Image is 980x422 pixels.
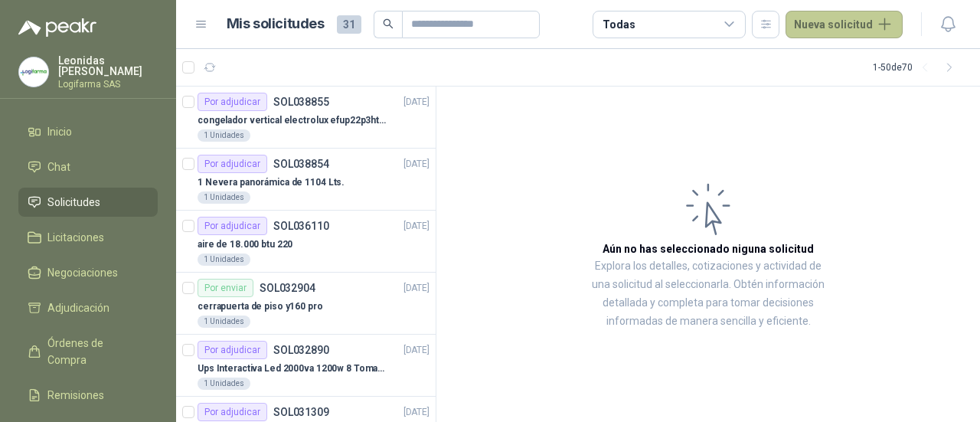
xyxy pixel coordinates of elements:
p: SOL038855 [273,97,329,107]
a: Remisiones [18,381,158,410]
a: Por adjudicarSOL038855[DATE] congelador vertical electrolux efup22p3htg gris 212 litros1 Unidades [176,87,436,149]
img: Logo peakr [18,18,96,37]
p: SOL036110 [273,221,329,231]
span: Órdenes de Compra [47,335,143,368]
p: [DATE] [403,219,430,234]
div: Por adjudicar [198,155,267,173]
div: 1 Unidades [198,191,250,204]
div: 1 Unidades [198,254,250,266]
div: Por adjudicar [198,403,267,421]
span: Remisiones [47,387,104,404]
p: cerrapuerta de piso y160 pro [198,299,323,314]
h1: Mis solicitudes [227,13,325,35]
a: Por adjudicarSOL038854[DATE] 1 Nevera panorámica de 1104 Lts.1 Unidades [176,149,436,211]
div: Por adjudicar [198,217,267,235]
p: SOL032904 [260,283,315,293]
span: Solicitudes [47,194,100,211]
a: Por enviarSOL032904[DATE] cerrapuerta de piso y160 pro1 Unidades [176,273,436,335]
span: Chat [47,159,70,175]
a: Por adjudicarSOL032890[DATE] Ups Interactiva Led 2000va 1200w 8 Tomas Regulador Voltaje1 Unidades [176,335,436,397]
a: Negociaciones [18,258,158,287]
p: congelador vertical electrolux efup22p3htg gris 212 litros [198,113,388,128]
div: Todas [603,16,635,33]
p: [DATE] [403,405,430,420]
div: 1 Unidades [198,316,250,328]
p: Ups Interactiva Led 2000va 1200w 8 Tomas Regulador Voltaje [198,361,388,376]
span: Inicio [47,123,72,140]
p: aire de 18.000 btu 220 [198,237,292,252]
span: Negociaciones [47,264,118,281]
h3: Aún no has seleccionado niguna solicitud [603,240,814,257]
span: search [383,18,394,29]
a: Adjudicación [18,293,158,322]
span: Licitaciones [47,229,104,246]
p: [DATE] [403,343,430,358]
p: 1 Nevera panorámica de 1104 Lts. [198,175,345,190]
span: 31 [337,15,361,34]
div: Por adjudicar [198,93,267,111]
div: 1 Unidades [198,378,250,390]
p: SOL038854 [273,159,329,169]
a: Órdenes de Compra [18,329,158,375]
p: SOL032890 [273,345,329,355]
img: Company Logo [19,57,48,87]
button: Nueva solicitud [786,11,903,38]
a: Por adjudicarSOL036110[DATE] aire de 18.000 btu 2201 Unidades [176,211,436,273]
p: [DATE] [403,95,430,110]
div: Por adjudicar [198,341,267,359]
a: Licitaciones [18,223,158,252]
div: 1 - 50 de 70 [873,55,962,80]
p: [DATE] [403,281,430,296]
p: SOL031309 [273,407,329,417]
p: Explora los detalles, cotizaciones y actividad de una solicitud al seleccionarla. Obtén informaci... [590,257,827,331]
div: 1 Unidades [198,129,250,142]
a: Chat [18,152,158,182]
span: Adjudicación [47,299,109,316]
p: Logifarma SAS [58,80,158,89]
div: Por enviar [198,279,253,297]
p: [DATE] [403,157,430,172]
a: Inicio [18,117,158,146]
a: Solicitudes [18,188,158,217]
p: Leonidas [PERSON_NAME] [58,55,158,77]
